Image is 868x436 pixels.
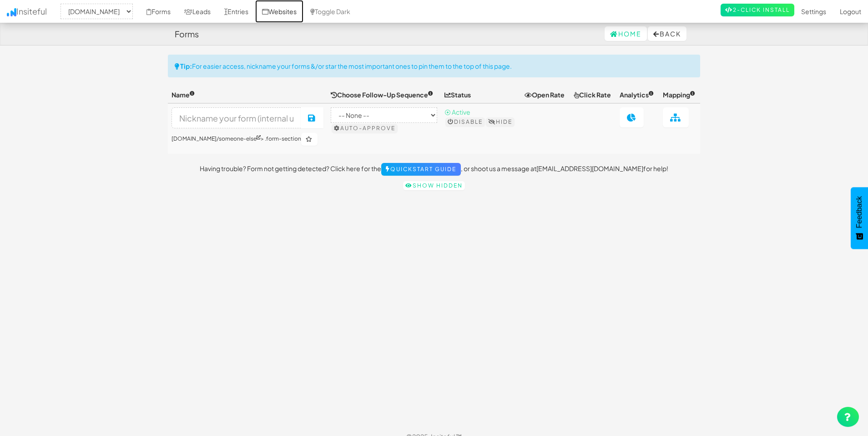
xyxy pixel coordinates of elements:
a: Home [605,26,647,41]
img: icon.png [7,8,16,16]
span: Choose Follow-Up Sequence [331,91,433,99]
button: Back [648,26,686,41]
th: Status [441,86,521,103]
button: Auto-approve [332,124,398,133]
input: Nickname your form (internal use only) [172,107,301,128]
p: Having trouble? Form not getting detected? Click here for the , or shoot us a message at for help! [168,163,700,176]
div: For easier access, nickname your forms &/or star the most important ones to pin them to the top o... [168,55,700,77]
h6: > .form-section [172,133,323,146]
span: Feedback [855,196,863,228]
strong: Tip: [180,62,192,70]
button: Hide [486,117,515,127]
a: [DOMAIN_NAME]/someone-else [172,135,261,142]
th: Open Rate [521,86,570,103]
span: Name [172,91,195,99]
a: Quickstart Guide [381,163,461,176]
a: [EMAIL_ADDRESS][DOMAIN_NAME] [536,164,643,172]
button: Disable [445,117,485,127]
span: Analytics [620,91,654,99]
th: Click Rate [570,86,616,103]
span: Mapping [663,91,695,99]
span: ⦿ Active [444,108,470,116]
h4: Forms [175,30,199,39]
a: Show hidden [403,181,465,190]
button: Feedback - Show survey [851,187,868,249]
a: 2-Click Install [721,4,794,16]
